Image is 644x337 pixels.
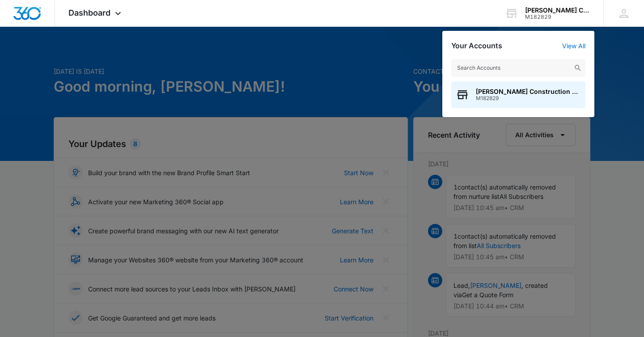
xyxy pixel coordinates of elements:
[476,95,581,101] span: M182829
[525,7,590,14] div: account name
[68,8,110,17] span: Dashboard
[562,42,585,50] a: View All
[476,88,581,95] span: [PERSON_NAME] Construction and Restoration, Inc.
[451,42,502,50] h2: Your Accounts
[451,81,585,108] button: [PERSON_NAME] Construction and Restoration, Inc.M182829
[451,59,585,77] input: Search Accounts
[525,14,590,20] div: account id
